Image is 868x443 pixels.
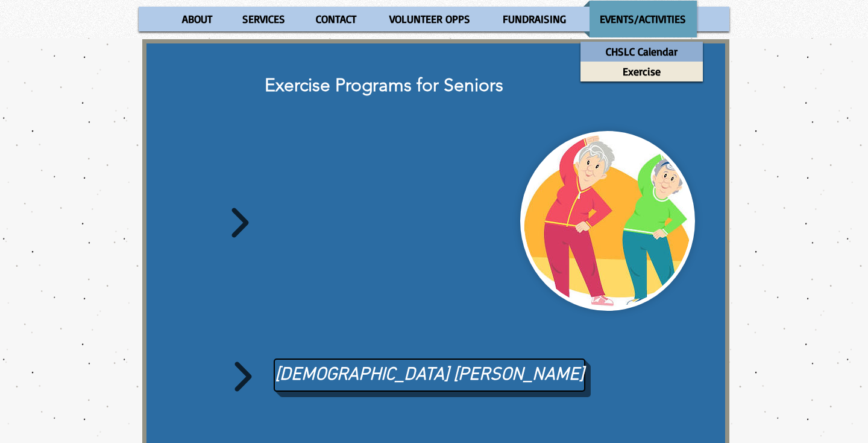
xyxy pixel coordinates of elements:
[600,42,683,62] p: CHSLC Calendar
[177,1,218,37] p: ABOUT
[489,1,580,37] a: FUNDRAISING
[594,1,691,37] p: EVENTS/ACTIVITIES
[169,1,225,37] a: ABOUT
[384,1,476,37] p: VOLUNTEER OPPS
[583,1,703,37] a: EVENTS/ACTIVITIES
[274,359,585,392] a: Taoist Tai Chi
[139,1,729,37] nav: Site
[617,62,666,81] p: Exercise
[265,74,503,96] span: Exercise Programs for Seniors
[237,1,291,37] p: SERVICES
[275,363,584,388] span: [DEMOGRAPHIC_DATA] [PERSON_NAME]
[310,1,362,37] p: CONTACT
[580,62,703,81] a: Exercise
[374,1,486,37] a: VOLUNTEER OPPS
[497,1,571,37] p: FUNDRAISING
[302,1,371,37] a: CONTACT
[524,135,691,307] img: exercise-class.jpg
[228,1,299,37] a: SERVICES
[580,42,703,62] a: CHSLC Calendar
